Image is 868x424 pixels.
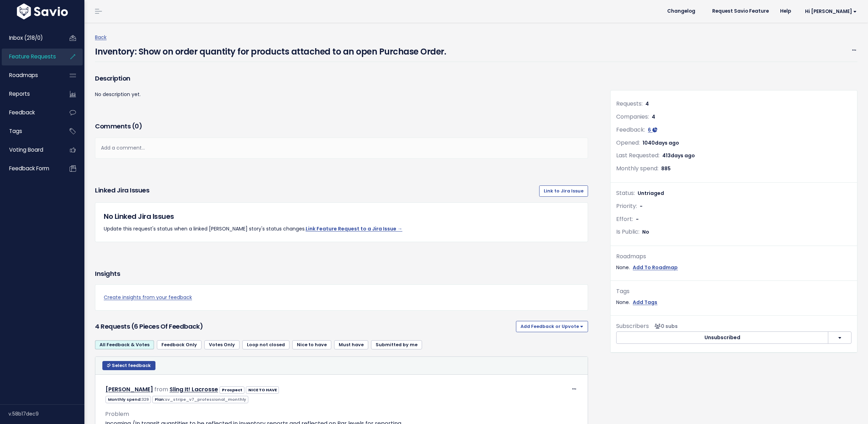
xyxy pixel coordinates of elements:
[2,123,58,139] a: Tags
[616,151,659,159] span: Last Requested:
[797,6,862,17] a: Hi [PERSON_NAME]
[638,190,664,197] span: Untriaged
[141,397,149,402] span: 329
[371,340,422,349] a: Submitted by me
[805,9,857,14] span: Hi [PERSON_NAME]
[222,387,242,393] strong: Prospect
[95,121,588,131] h3: Comments ( )
[616,286,851,297] div: Tags
[774,6,797,17] a: Help
[633,298,657,307] a: Add Tags
[9,53,56,60] span: Feature Requests
[135,122,139,131] span: 0
[9,146,43,153] span: Voting Board
[616,331,828,344] button: Unsubscribed
[9,71,38,79] span: Roadmaps
[152,396,248,403] span: Plan:
[2,30,58,46] a: Inbox (218/0)
[2,105,58,121] a: Feedback
[95,138,588,158] div: Add a comment...
[707,6,774,17] a: Request Savio Feature
[104,224,579,233] p: Update this request's status when a linked [PERSON_NAME] story's status changes.
[15,4,70,19] img: logo-white.9d6f32f41409.svg
[95,322,513,331] h3: 4 Requests (6 pieces of Feedback)
[9,34,43,42] span: Inbox (218/0)
[242,340,289,349] a: Loop not closed
[616,202,637,210] span: Priority:
[248,387,277,393] strong: NICE TO HAVE
[165,397,246,402] span: sv_stripe_v7_professional_monthly
[2,49,58,65] a: Feature Requests
[95,269,120,279] h3: Insights
[2,160,58,177] a: Feedback form
[642,228,649,235] span: No
[105,410,129,418] span: Problem
[661,165,671,172] span: 885
[652,323,678,330] span: <p><strong>Subscribers</strong><br><br> No subscribers yet<br> </p>
[616,263,851,272] div: None.
[616,252,851,262] div: Roadmaps
[9,109,35,116] span: Feedback
[636,216,639,223] span: -
[643,139,679,146] span: 1040
[204,340,240,349] a: Votes Only
[9,127,22,135] span: Tags
[640,203,643,210] span: -
[292,340,331,349] a: Nice to have
[655,139,679,146] span: days ago
[9,90,30,97] span: Reports
[334,340,368,349] a: Must have
[104,293,579,302] a: Create insights from your feedback
[662,152,695,159] span: 413
[112,362,151,368] span: Select feedback
[616,100,643,108] span: Requests:
[306,225,402,232] a: Link Feature Request to a Jira Issue →
[616,139,640,147] span: Opened:
[154,385,168,393] span: from
[616,113,649,121] span: Companies:
[652,113,655,120] span: 4
[616,126,645,134] span: Feedback:
[2,142,58,158] a: Voting Board
[104,211,579,222] h5: No Linked Jira Issues
[95,340,154,349] a: All Feedback & Votes
[667,9,695,14] span: Changelog
[633,263,678,272] a: Add To Roadmap
[2,67,58,83] a: Roadmaps
[671,152,695,159] span: days ago
[106,385,153,393] a: [PERSON_NAME]
[8,405,84,423] div: v.58b17dec9
[170,385,218,393] a: Sling It! Lacrosse
[95,90,588,99] p: No description yet.
[516,321,588,332] button: Add Feedback or Upvote
[95,42,446,58] h4: Inventory: Show on order quantity for products attached to an open Purchase Order.
[616,215,633,223] span: Effort:
[157,340,202,349] a: Feedback Only
[648,126,651,133] span: 6
[102,361,155,370] button: Select feedback
[95,34,107,41] a: Back
[648,126,657,133] a: 6
[95,74,588,83] h3: Description
[539,185,588,197] a: Link to Jira Issue
[9,165,49,172] span: Feedback form
[645,100,649,107] span: 4
[616,228,639,236] span: Is Public:
[106,396,151,403] span: Monthly spend:
[2,86,58,102] a: Reports
[616,298,851,307] div: None.
[616,189,635,197] span: Status:
[616,322,649,330] span: Subscribers
[616,164,658,172] span: Monthly spend:
[95,185,149,197] h3: Linked Jira issues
